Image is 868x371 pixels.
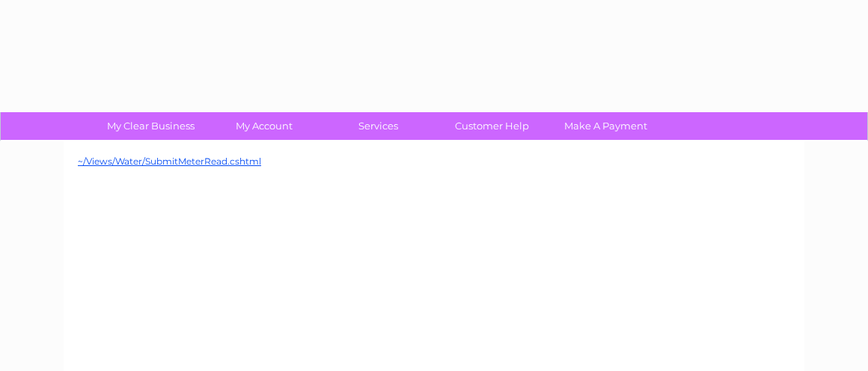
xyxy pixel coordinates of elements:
[317,112,440,140] a: Services
[203,112,326,140] a: My Account
[78,156,261,167] a: ~/Views/Water/SubmitMeterRead.cshtml
[89,112,213,140] a: My Clear Business
[544,112,667,140] a: Make A Payment
[430,112,554,140] a: Customer Help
